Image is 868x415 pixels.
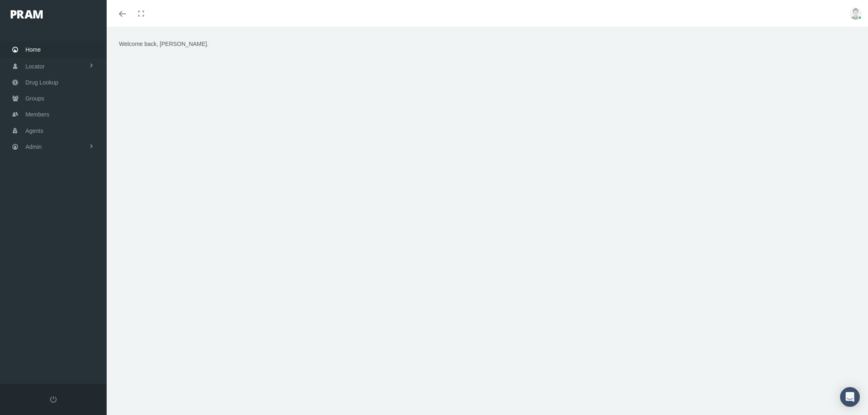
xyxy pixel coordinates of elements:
img: user-placeholder.jpg [850,7,862,20]
img: PRAM_20_x_78.png [11,10,43,18]
span: Members [25,107,49,122]
span: Admin [25,139,42,155]
span: Drug Lookup [25,75,58,90]
span: Home [25,42,41,57]
span: Locator [25,59,45,74]
span: Welcome back, [PERSON_NAME]. [119,41,208,47]
div: Open Intercom Messenger [840,387,860,407]
span: Agents [25,123,43,139]
span: Groups [25,91,44,106]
